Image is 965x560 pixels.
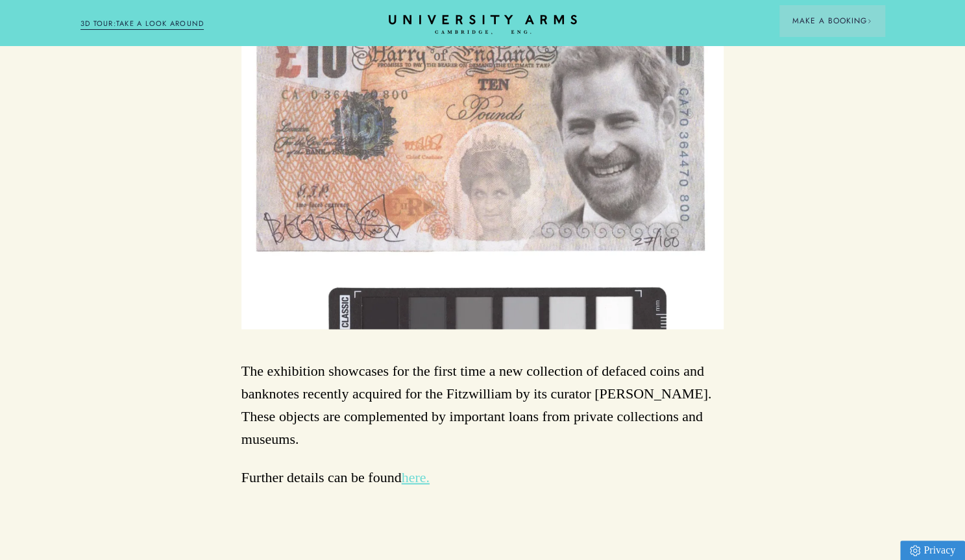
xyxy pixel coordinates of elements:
[80,18,204,30] a: 3D TOUR:TAKE A LOOK AROUND
[241,465,724,488] p: Further details can be found
[792,15,872,27] span: Make a Booking
[389,15,577,35] a: Home
[402,469,430,485] a: here.
[779,5,885,36] button: Make a BookingArrow icon
[867,19,872,23] img: Arrow icon
[910,545,920,556] img: Privacy
[900,541,965,560] a: Privacy
[241,359,724,450] p: The exhibition showcases for the first time a new collection of defaced coins and banknotes recen...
